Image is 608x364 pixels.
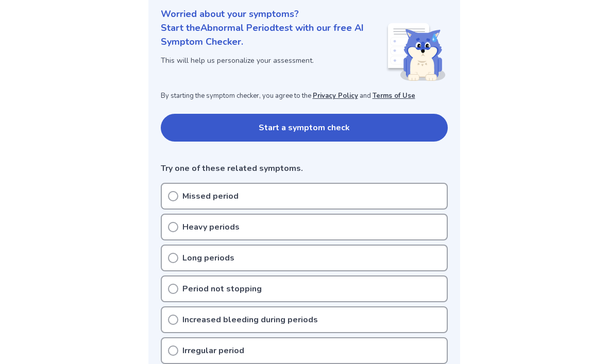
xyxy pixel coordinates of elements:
p: Try one of these related symptoms. [161,162,448,175]
p: Worried about your symptoms? [161,7,448,21]
button: Start a symptom check [161,114,448,142]
a: Privacy Policy [313,91,358,100]
a: Terms of Use [373,91,415,100]
p: By starting the symptom checker, you agree to the and [161,91,448,101]
p: Long periods [182,252,234,264]
p: Heavy periods [182,221,240,233]
p: This will help us personalize your assessment. [161,55,386,66]
p: Period not stopping [182,283,262,295]
img: Shiba [386,23,446,81]
p: Irregular period [182,344,244,357]
p: Start the Abnormal Period test with our free AI Symptom Checker. [161,21,386,49]
p: Increased bleeding during periods [182,314,318,326]
p: Missed period [182,190,239,202]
